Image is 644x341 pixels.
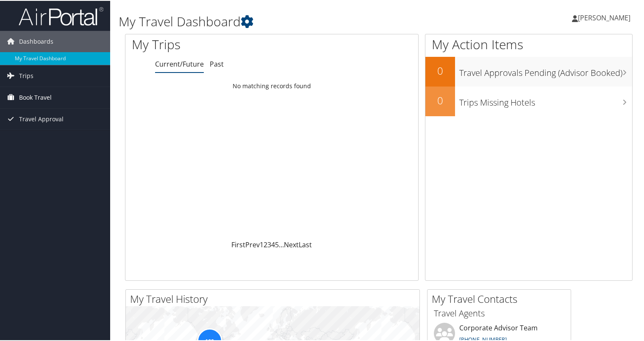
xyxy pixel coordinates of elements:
[459,62,632,78] h3: Travel Approvals Pending (Advisor Booked)
[267,239,271,249] a: 3
[19,86,52,107] span: Book Travel
[264,239,267,249] a: 2
[19,108,64,129] span: Travel Approval
[260,239,264,249] a: 1
[425,35,632,53] h1: My Action Items
[19,64,33,86] span: Trips
[132,35,290,53] h1: My Trips
[279,239,284,249] span: …
[275,239,279,249] a: 5
[425,63,455,77] h2: 0
[425,56,632,86] a: 0Travel Approvals Pending (Advisor Booked)
[19,6,103,25] img: airportal-logo.png
[130,291,419,305] h2: My Travel History
[119,12,466,30] h1: My Travel Dashboard
[459,92,632,108] h3: Trips Missing Hotels
[245,239,260,249] a: Prev
[578,12,630,22] span: [PERSON_NAME]
[284,239,299,249] a: Next
[434,307,564,319] h3: Travel Agents
[299,239,312,249] a: Last
[425,92,455,107] h2: 0
[19,30,53,51] span: Dashboards
[425,86,632,115] a: 0Trips Missing Hotels
[210,59,224,68] a: Past
[271,239,275,249] a: 4
[125,78,418,93] td: No matching records found
[231,239,245,249] a: First
[572,4,639,30] a: [PERSON_NAME]
[155,59,204,68] a: Current/Future
[432,291,571,305] h2: My Travel Contacts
